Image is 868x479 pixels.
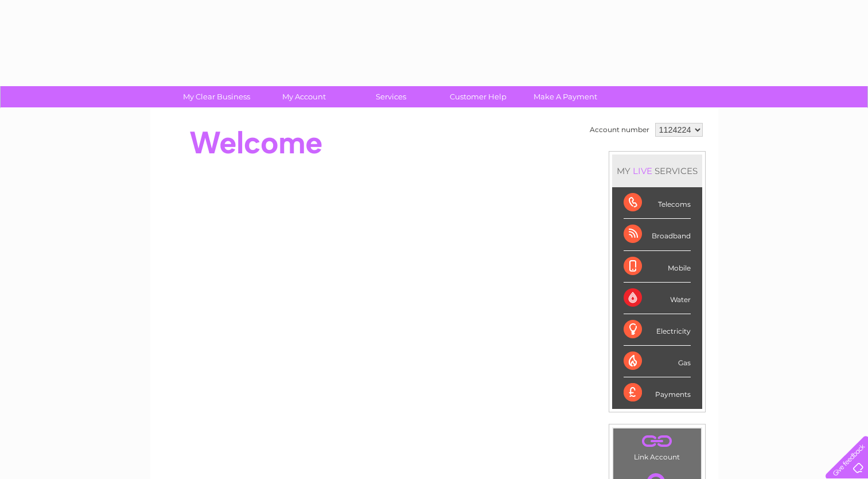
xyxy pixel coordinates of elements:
div: Mobile [624,251,691,283]
div: Payments [624,377,691,408]
div: Broadband [624,219,691,250]
a: . [616,431,698,451]
div: Gas [624,346,691,377]
a: Services [344,86,438,107]
div: Electricity [624,314,691,346]
div: Water [624,283,691,314]
div: LIVE [630,165,655,176]
a: My Clear Business [169,86,264,107]
a: My Account [256,86,351,107]
td: Link Account [613,428,702,464]
a: Customer Help [431,86,526,107]
a: Make A Payment [518,86,613,107]
div: Telecoms [624,187,691,219]
div: MY SERVICES [612,154,702,187]
td: Account number [587,120,652,140]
